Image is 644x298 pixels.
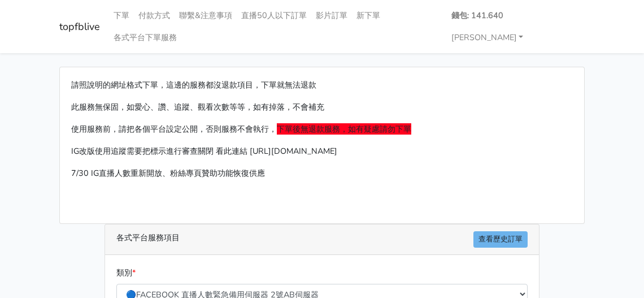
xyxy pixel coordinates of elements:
p: 7/30 IG直播人數重新開放、粉絲專頁贊助功能恢復供應 [71,167,573,180]
label: 類別 [116,266,136,279]
div: 各式平台服務項目 [105,224,539,255]
a: 各式平台下單服務 [109,27,181,49]
p: IG改版使用追蹤需要把標示進行審查關閉 看此連結 [URL][DOMAIN_NAME] [71,145,573,158]
a: 影片訂單 [311,5,352,27]
p: 使用服務前，請把各個平台設定公開，否則服務不會執行， [71,123,573,136]
a: topfblive [59,16,100,38]
a: 新下單 [352,5,385,27]
span: 下單後無退款服務，如有疑慮請勿下單 [277,123,411,135]
a: 付款方式 [134,5,175,27]
a: 錢包: 141.640 [447,5,508,27]
strong: 錢包: 141.640 [451,10,503,21]
p: 此服務無保固，如愛心、讚、追蹤、觀看次數等等，如有掉落，不會補充 [71,101,573,114]
a: 聯繫&注意事項 [175,5,237,27]
a: 查看歷史訂單 [473,231,528,248]
p: 請照說明的網址格式下單，這邊的服務都沒退款項目，下單就無法退款 [71,79,573,92]
a: 直播50人以下訂單 [237,5,311,27]
a: [PERSON_NAME] [447,27,528,49]
a: 下單 [109,5,134,27]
